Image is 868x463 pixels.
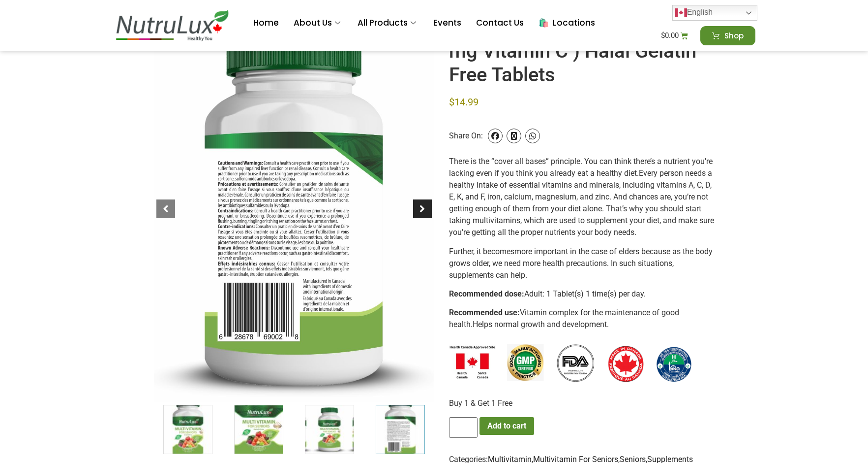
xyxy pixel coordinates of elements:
[225,405,293,454] div: 2 / 7
[449,308,520,317] b: Recommended use:
[700,26,755,45] a: Shop
[479,417,534,435] button: Add to cart
[154,405,222,454] div: 1 / 7
[449,156,715,238] p: Every person needs a healthy intake of essential vitamins and minerals, including vitamins A, C, ...
[449,96,479,108] bdi: 14.99
[296,405,363,454] div: 3 / 7
[350,3,426,43] a: All Products
[449,417,478,438] input: Product quantity
[675,7,687,19] img: en
[366,405,434,454] div: 4 / 7
[469,3,531,43] a: Contact Us
[246,3,286,43] a: Home
[661,31,679,40] bdi: 0.00
[449,308,679,329] span: Vitamin complex for the maintenance of good health.
[449,157,713,178] span: There is the “cover all bases” principle. You can think there’s a nutrient you’re lacking even if...
[449,247,514,256] span: Further, it becomes
[672,5,757,21] a: English
[661,31,665,40] span: $
[449,289,524,298] b: Recommended dose:
[473,320,609,329] span: Helps normal growth and development.
[449,116,483,156] span: Share On:
[724,32,744,39] span: Shop
[531,3,602,43] a: 🛍️ Locations
[449,397,715,409] p: Buy 1 & Get 1 Free
[449,96,454,108] span: $
[524,289,646,298] span: Adult: 1 Tablet(s) 1 time(s) per day.
[286,3,350,43] a: About Us
[649,26,700,45] a: $0.00
[449,247,713,280] span: more important in the case of elders because as the body grows older, we need more health precaut...
[426,3,469,43] a: Events
[449,16,715,87] h1: Multivitamin For Seniors ( 60 mg Vitamin C ) Halal Gelatin Free Tablets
